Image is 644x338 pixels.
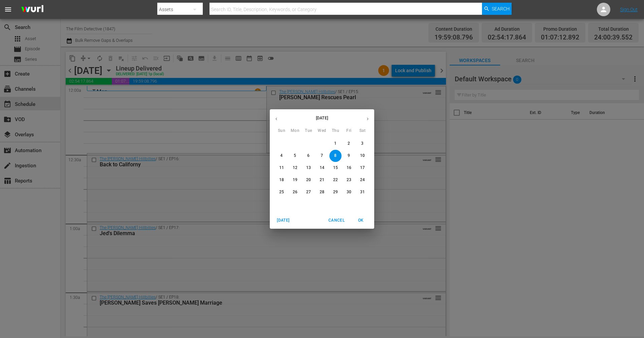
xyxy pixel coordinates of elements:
[279,189,284,195] p: 25
[356,162,368,174] button: 17
[333,189,338,195] p: 29
[329,138,342,150] button: 1
[360,189,365,195] p: 31
[620,7,638,12] a: Sign Out
[326,215,347,226] button: Cancel
[343,174,355,186] button: 23
[361,141,363,146] p: 3
[347,189,351,195] p: 30
[360,153,365,159] p: 10
[306,165,311,171] p: 13
[350,215,372,226] button: OK
[329,174,342,186] button: 22
[316,150,328,162] button: 7
[329,150,342,162] button: 8
[356,150,368,162] button: 10
[306,177,311,183] p: 20
[343,150,355,162] button: 9
[302,174,315,186] button: 20
[343,186,355,198] button: 30
[16,2,49,18] img: ans4CAIJ8jUAAAAAAAAAAAAAAAAAAAAAAAAgQb4GAAAAAAAAAAAAAAAAAAAAAAAAJMjXAAAAAAAAAAAAAAAAAAAAAAAAgAT5G...
[356,138,368,150] button: 3
[321,153,323,159] p: 7
[320,165,324,171] p: 14
[302,162,315,174] button: 13
[275,217,291,224] span: [DATE]
[276,150,288,162] button: 4
[316,162,328,174] button: 14
[329,162,342,174] button: 15
[343,162,355,174] button: 16
[289,186,301,198] button: 26
[320,189,324,195] p: 28
[333,177,338,183] p: 22
[289,150,301,162] button: 5
[329,128,342,134] span: Thu
[328,217,345,224] span: Cancel
[283,115,361,121] p: [DATE]
[348,153,350,159] p: 9
[360,165,365,171] p: 17
[276,186,288,198] button: 25
[347,165,351,171] p: 16
[276,162,288,174] button: 11
[302,128,315,134] span: Tue
[320,177,324,183] p: 21
[276,128,288,134] span: Sun
[333,165,338,171] p: 15
[307,153,310,159] p: 6
[302,150,315,162] button: 6
[293,189,297,195] p: 26
[343,138,355,150] button: 2
[334,153,336,159] p: 8
[293,177,297,183] p: 19
[356,186,368,198] button: 31
[343,128,355,134] span: Fri
[353,217,369,224] span: OK
[316,128,328,134] span: Wed
[289,162,301,174] button: 12
[329,186,342,198] button: 29
[360,177,365,183] p: 24
[356,128,368,134] span: Sat
[279,177,284,183] p: 18
[356,174,368,186] button: 24
[289,128,301,134] span: Mon
[334,141,336,146] p: 1
[276,174,288,186] button: 18
[306,189,311,195] p: 27
[316,186,328,198] button: 28
[279,165,284,171] p: 11
[4,5,12,13] span: menu
[289,174,301,186] button: 19
[294,153,296,159] p: 5
[293,165,297,171] p: 12
[492,3,510,15] span: Search
[272,215,294,226] button: [DATE]
[302,186,315,198] button: 27
[316,174,328,186] button: 21
[347,177,351,183] p: 23
[280,153,283,159] p: 4
[348,141,350,146] p: 2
